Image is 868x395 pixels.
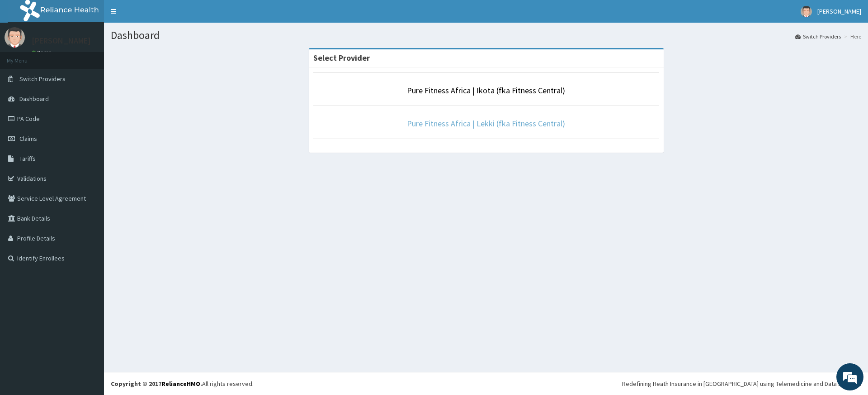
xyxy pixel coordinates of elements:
[111,380,202,388] strong: Copyright © 2017 .
[19,75,66,83] span: Switch Providers
[32,37,91,45] p: [PERSON_NAME]
[407,118,565,129] a: Pure Fitness Africa | Lekki (fka Fitness Central)
[842,33,861,40] li: Here
[52,114,125,206] span: We're online!
[19,135,37,143] span: Claims
[47,51,152,63] div: Chat with us now
[5,27,25,48] img: User Image
[148,5,170,26] div: Minimize live chat window
[817,7,861,15] span: [PERSON_NAME]
[622,379,861,388] div: Redefining Heath Insurance in [GEOGRAPHIC_DATA] using Telemedicine and Data Science!
[111,29,861,41] h1: Dashboard
[19,154,36,163] span: Tariffs
[17,45,37,68] img: d_794563401_company_1708531726252_794563401
[313,53,370,63] strong: Select Provider
[795,33,841,40] a: Switch Providers
[161,380,200,388] a: RelianceHMO
[32,49,53,56] a: Online
[19,95,49,103] span: Dashboard
[407,85,565,96] a: Pure Fitness Africa | Ikota (fka Fitness Central)
[801,6,812,17] img: User Image
[5,247,172,279] textarea: Type your message and hit 'Enter'
[104,372,868,395] footer: All rights reserved.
